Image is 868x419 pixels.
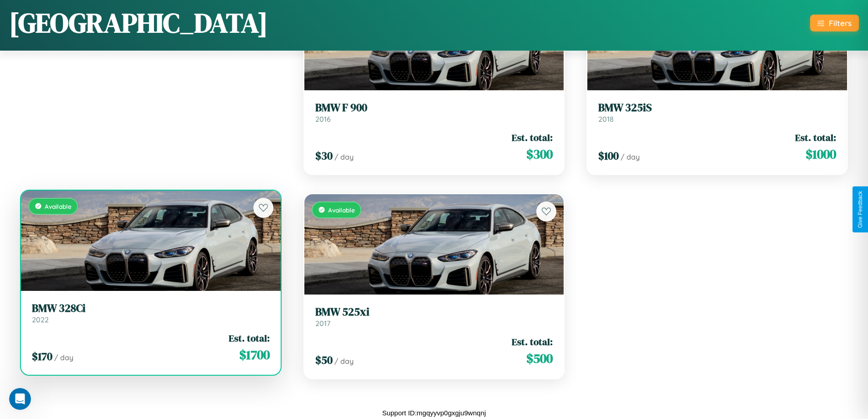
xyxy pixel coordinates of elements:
span: $ 100 [598,148,619,163]
span: $ 30 [315,148,333,163]
span: Est. total: [229,331,270,345]
div: Filters [829,18,852,28]
p: Support ID: mgqyyvp0gxgju9wnqnj [382,407,486,419]
span: $ 1700 [239,346,270,364]
span: 2018 [598,114,614,124]
span: / day [54,353,73,362]
span: 2022 [32,315,49,324]
span: $ 500 [526,349,553,367]
h3: BMW 325iS [598,101,836,114]
span: 2016 [315,114,331,124]
span: Est. total: [512,131,553,144]
span: / day [621,152,640,161]
a: BMW 325iS2018 [598,101,836,124]
h3: BMW 525xi [315,305,553,319]
span: $ 300 [526,145,553,163]
span: Available [45,202,72,210]
span: $ 1000 [806,145,836,163]
iframe: Intercom live chat [9,388,31,410]
span: Est. total: [795,131,836,144]
a: BMW 328Ci2022 [32,302,270,324]
h3: BMW 328Ci [32,302,270,315]
div: Give Feedback [857,191,863,228]
h3: BMW F 900 [315,101,553,114]
span: $ 50 [315,352,333,367]
span: 2017 [315,319,330,328]
button: Filters [810,15,859,31]
span: Available [328,206,355,214]
span: $ 170 [32,349,52,364]
span: / day [334,357,354,366]
a: BMW F 9002016 [315,101,553,124]
h1: [GEOGRAPHIC_DATA] [9,4,268,41]
a: BMW 525xi2017 [315,305,553,328]
span: / day [334,152,354,161]
span: Est. total: [512,335,553,348]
